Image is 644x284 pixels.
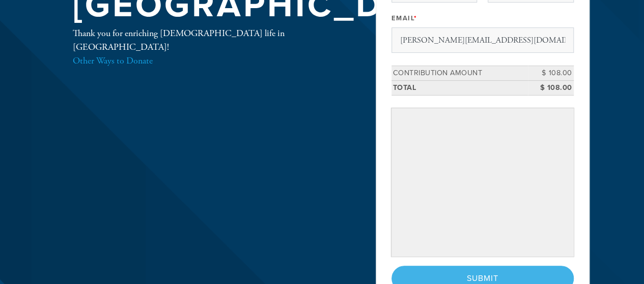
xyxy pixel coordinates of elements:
span: This field is required. [414,14,417,22]
td: Total [391,80,528,95]
label: Email [391,14,417,23]
td: $ 108.00 [528,66,574,81]
iframe: Secure payment input frame [394,110,572,255]
td: Contribution Amount [391,66,528,81]
div: Thank you for enriching [DEMOGRAPHIC_DATA] life in [GEOGRAPHIC_DATA]! [73,26,343,68]
td: $ 108.00 [528,80,574,95]
a: Other Ways to Donate [73,55,153,67]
